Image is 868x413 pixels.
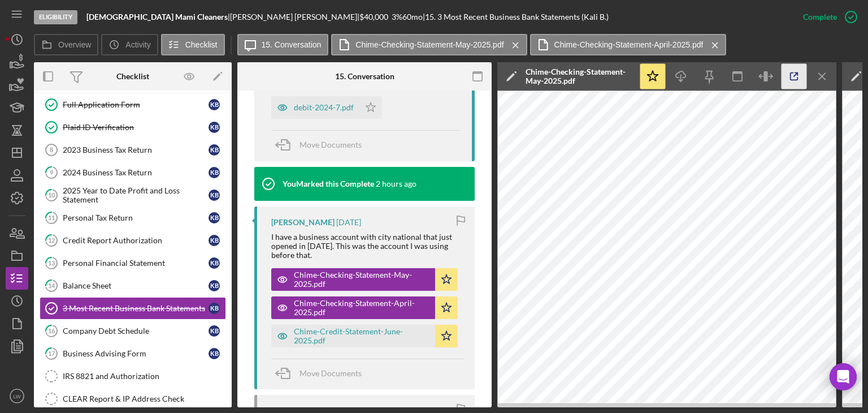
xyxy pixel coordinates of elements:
[392,12,402,21] div: 3 %
[40,229,226,252] a: 12Credit Report AuthorizationKB
[161,34,225,55] button: Checklist
[803,6,837,28] div: Complete
[48,282,55,289] tspan: 14
[58,40,91,49] label: Overview
[40,184,226,206] a: 102025 Year to Date Profit and Loss StatementKB
[40,342,226,365] a: 17Business Advising FormKB
[230,12,359,21] div: [PERSON_NAME] [PERSON_NAME] |
[792,6,862,28] button: Complete
[40,365,226,388] a: IRS 8821 and Authorization
[271,233,463,260] div: I have a business account with city national that just opened in [DATE]. This was the account I w...
[271,268,458,291] button: Chime-Checking-Statement-May-2025.pdf
[262,40,322,49] label: 15. Conversation
[86,12,228,21] b: [DEMOGRAPHIC_DATA] Mami Cleaners
[271,325,458,347] button: Chime-Credit-Statement-June-2025.pdf
[34,34,98,55] button: Overview
[63,100,209,109] div: Full Application Form
[63,213,209,222] div: Personal Tax Return
[125,40,150,49] label: Activity
[63,236,209,245] div: Credit Report Authorization
[209,122,220,133] div: K B
[63,168,209,177] div: 2024 Business Tax Return
[40,388,226,410] a: CLEAR Report & IP Address Check
[271,131,373,159] button: Move Documents
[101,34,158,55] button: Activity
[209,144,220,156] div: K B
[48,327,55,334] tspan: 16
[48,236,55,244] tspan: 12
[554,40,704,49] label: Chime-Checking-Statement-April-2025.pdf
[530,34,727,55] button: Chime-Checking-Statement-April-2025.pdf
[40,252,226,274] a: 13Personal Financial StatementKB
[294,299,429,317] div: Chime-Checking-Statement-April-2025.pdf
[209,167,220,178] div: K B
[209,212,220,223] div: K B
[50,169,54,176] tspan: 9
[331,34,527,55] button: Chime-Checking-Statement-May-2025.pdf
[63,123,209,132] div: Plaid ID Verification
[185,40,218,49] label: Checklist
[283,179,374,188] div: You Marked this Complete
[63,145,209,154] div: 2023 Business Tax Return
[209,257,220,269] div: K B
[294,327,429,345] div: Chime-Credit-Statement-June-2025.pdf
[376,179,416,188] time: 2025-09-04 22:12
[40,320,226,342] a: 16Company Debt ScheduleKB
[300,140,362,149] span: Move Documents
[48,191,55,199] tspan: 10
[6,385,28,407] button: LW
[63,372,225,381] div: IRS 8821 and Authorization
[359,12,388,21] span: $40,000
[300,368,362,378] span: Move Documents
[402,12,423,21] div: 60 mo
[48,259,55,266] tspan: 13
[40,139,226,161] a: 82023 Business Tax ReturnKB
[209,190,220,201] div: K B
[209,303,220,314] div: K B
[271,218,335,227] div: [PERSON_NAME]
[335,72,394,81] div: 15. Conversation
[63,394,225,403] div: CLEAR Report & IP Address Check
[50,147,53,153] tspan: 8
[116,72,149,81] div: Checklist
[63,304,209,313] div: 3 Most Recent Business Bank Statements
[48,214,55,221] tspan: 11
[40,161,226,184] a: 92024 Business Tax ReturnKB
[40,297,226,320] a: 3 Most Recent Business Bank StatementsKB
[294,270,429,289] div: Chime-Checking-Statement-May-2025.pdf
[209,325,220,337] div: K B
[40,116,226,139] a: Plaid ID VerificationKB
[13,393,21,399] text: LW
[526,67,633,85] div: Chime-Checking-Statement-May-2025.pdf
[63,281,209,290] div: Balance Sheet
[40,206,226,229] a: 11Personal Tax ReturnKB
[63,186,209,204] div: 2025 Year to Date Profit and Loss Statement
[40,274,226,297] a: 14Balance SheetKB
[209,99,220,110] div: K B
[336,218,361,227] time: 2025-09-03 16:21
[830,363,857,390] div: Open Intercom Messenger
[423,12,609,21] div: | 15. 3 Most Recent Business Bank Statements (Kali B.)
[294,103,354,112] div: debit-2024-7.pdf
[209,235,220,246] div: K B
[34,10,77,24] div: Eligibility
[209,280,220,291] div: K B
[237,34,329,55] button: 15. Conversation
[48,350,55,357] tspan: 17
[271,96,382,119] button: debit-2024-7.pdf
[86,12,230,21] div: |
[63,259,209,268] div: Personal Financial Statement
[209,348,220,359] div: K B
[63,326,209,335] div: Company Debt Schedule
[40,93,226,116] a: Full Application FormKB
[271,296,458,319] button: Chime-Checking-Statement-April-2025.pdf
[63,349,209,358] div: Business Advising Form
[355,40,504,49] label: Chime-Checking-Statement-May-2025.pdf
[271,359,373,388] button: Move Documents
